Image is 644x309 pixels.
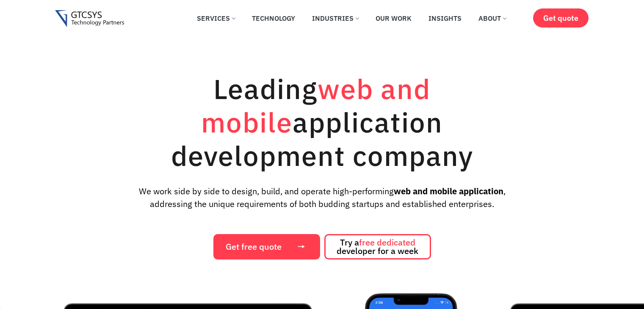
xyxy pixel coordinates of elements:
[359,237,415,248] span: free dedicated
[213,234,320,259] a: Get free quote
[132,72,513,172] h1: Leading application development company
[543,14,578,22] span: Get quote
[422,9,468,28] a: Insights
[337,238,418,255] span: Try a developer for a week
[306,9,365,28] a: Industries
[55,10,124,28] img: Gtcsys logo
[472,9,512,28] a: About
[246,9,301,28] a: Technology
[124,185,519,210] p: We work side by side to design, build, and operate high-performing , addressing the unique requir...
[201,71,431,140] span: web and mobile
[394,185,503,197] strong: web and mobile application
[324,234,431,259] a: Try afree dedicated developer for a week
[533,8,589,28] a: Get quote
[191,9,241,28] a: Services
[226,243,282,251] span: Get free quote
[369,9,418,28] a: Our Work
